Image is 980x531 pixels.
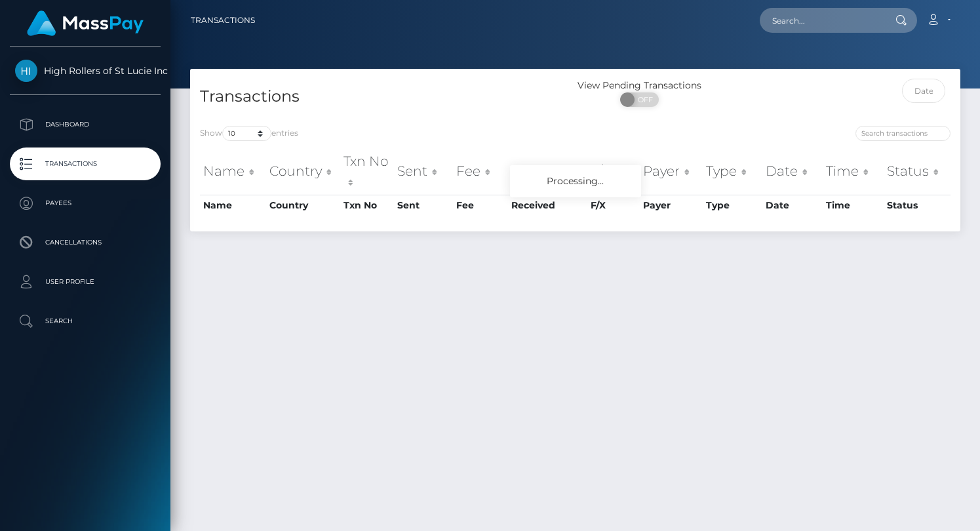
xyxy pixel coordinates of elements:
th: Payer [640,148,703,195]
th: Date [762,148,823,195]
div: Processing... [510,165,641,197]
th: Status [884,195,951,216]
th: F/X [587,148,640,195]
th: Fee [453,195,508,216]
th: Sent [394,148,453,195]
th: Txn No [340,195,394,216]
th: Fee [453,148,508,195]
p: Transactions [15,154,155,174]
input: Date filter [902,79,945,103]
p: Payees [15,193,155,213]
th: Country [266,195,340,216]
a: Cancellations [10,226,161,259]
p: Dashboard [15,115,155,134]
th: Name [200,195,266,216]
th: Type [703,195,762,216]
p: Cancellations [15,233,155,252]
div: View Pending Transactions [576,79,704,92]
th: Sent [394,195,453,216]
th: Date [762,195,823,216]
a: Payees [10,187,161,220]
p: User Profile [15,272,155,292]
input: Search... [760,8,883,33]
h4: Transactions [200,85,566,108]
th: Received [508,148,587,195]
th: Txn No [340,148,394,195]
img: High Rollers of St Lucie Inc [15,60,37,82]
th: Country [266,148,340,195]
p: Search [15,311,155,331]
input: Search transactions [855,126,951,141]
th: Name [200,148,266,195]
a: Dashboard [10,108,161,141]
th: Type [703,148,762,195]
th: Payer [640,195,703,216]
a: Transactions [10,147,161,180]
span: OFF [627,92,660,107]
span: High Rollers of St Lucie Inc [10,65,161,77]
a: User Profile [10,265,161,298]
th: Time [823,148,884,195]
select: Showentries [222,126,271,141]
th: F/X [587,195,640,216]
a: Transactions [191,7,255,34]
img: MassPay Logo [27,10,144,36]
label: Show entries [200,126,298,141]
a: Search [10,305,161,338]
th: Time [823,195,884,216]
th: Status [884,148,951,195]
th: Received [508,195,587,216]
